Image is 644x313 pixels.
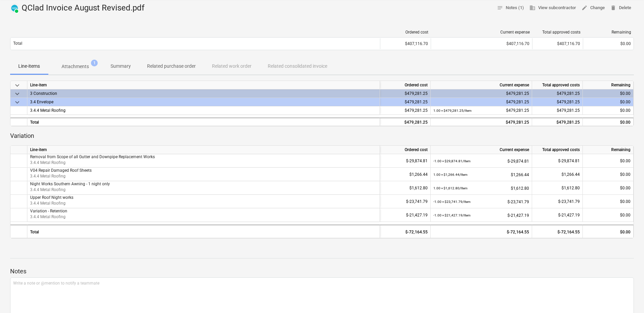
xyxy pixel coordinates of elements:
img: xero.svg [11,5,18,12]
div: $-21,427.19 [433,208,529,222]
div: $-23,741.79 [535,195,580,208]
div: Remaining [586,30,631,35]
div: $479,281.25 [535,98,580,106]
div: $479,281.25 [535,118,580,127]
p: V04 Repair Damaged Roof Sheets [30,168,377,173]
div: Current expense [431,146,532,154]
span: keyboard_arrow_down [13,98,21,106]
span: Notes (1) [497,4,524,12]
div: $-29,874.81 [383,154,428,168]
span: keyboard_arrow_down [13,90,21,98]
p: Variation [10,132,634,140]
p: Summary [111,63,131,70]
span: 3.4.4 Metal Roofing [30,174,66,179]
div: $407,116.70 [434,41,529,46]
p: Total [13,41,22,46]
div: $1,266.44 [535,168,580,181]
span: 3.4.4 Metal Roofing [30,214,66,219]
p: Related purchase order [147,63,196,70]
small: -1.00 × $21,427.19 / Item [433,213,471,217]
div: $-23,741.79 [433,195,529,209]
div: 3 Construction [30,89,377,98]
button: Notes (1) [494,3,527,13]
div: Total approved costs [532,81,583,89]
div: $0.00 [586,181,630,195]
span: notes [497,5,503,11]
div: $1,612.80 [433,181,529,195]
p: Line-items [18,63,40,70]
p: Notes [10,267,634,275]
div: $1,612.80 [383,181,428,195]
p: Variation - Retention [30,208,377,214]
span: 3.4.4 Metal Roofing [30,187,66,192]
span: keyboard_arrow_down [13,81,21,89]
small: 1.00 × $479,281.25 / Item [433,109,472,112]
span: 3.4.4 Metal Roofing [30,160,66,165]
div: QClad Invoice August Revised.pdf [10,3,147,14]
div: $479,281.25 [383,89,428,98]
div: $479,281.25 [383,118,428,127]
div: Total [27,225,380,238]
div: 3.4 Envelope [30,98,377,106]
small: -1.00 × $29,874.81 / Item [433,159,471,163]
span: Delete [610,4,631,12]
div: $479,281.25 [433,118,529,127]
span: 3.4.4 Metal Roofing [30,108,66,113]
div: $479,281.25 [535,106,580,115]
div: Total approved costs [535,30,580,35]
div: $479,281.25 [433,98,529,106]
div: $407,116.70 [535,41,580,46]
button: Delete [607,3,634,13]
small: -1.00 × $23,741.79 / Item [433,200,471,204]
button: View subcontractor [527,3,579,13]
div: $0.00 [586,106,630,115]
div: $0.00 [586,195,630,208]
div: $-72,164.55 [383,225,428,239]
div: $479,281.25 [383,106,428,115]
p: Attachments [62,63,89,70]
div: Ordered cost [380,146,431,154]
span: Change [581,4,605,12]
div: $479,281.25 [433,106,529,115]
div: $0.00 [586,208,630,222]
div: $-23,741.79 [383,195,428,208]
div: $0.00 [586,98,630,106]
div: $0.00 [586,118,630,127]
p: Removal from Scope of all Gutter and Downpipe Replacement Works [30,154,377,160]
p: Night Works Southern Awning - 1 night only [30,181,377,187]
button: Change [579,3,607,13]
div: $0.00 [586,168,630,181]
small: 1.00 × $1,266.44 / Item [433,173,468,176]
span: 1 [91,60,98,66]
div: Line-item [27,146,380,154]
div: Line-item [27,81,380,89]
div: $-72,164.55 [535,225,580,239]
div: $479,281.25 [433,89,529,98]
div: $479,281.25 [383,98,428,106]
div: $1,266.44 [433,168,529,182]
div: $0.00 [586,89,630,98]
p: Upper Roof Night works [30,195,377,201]
div: Ordered cost [380,81,431,89]
div: $1,612.80 [535,181,580,195]
div: Remaining [583,81,634,89]
div: $-72,164.55 [433,225,529,239]
small: 1.00 × $1,612.80 / Item [433,186,468,190]
iframe: Chat Widget [610,280,644,313]
span: edit [581,5,588,11]
div: $-21,427.19 [383,208,428,222]
div: $-29,874.81 [535,154,580,168]
div: Current expense [434,30,530,35]
span: 3.4.4 Metal Roofing [30,201,66,206]
span: View subcontractor [529,4,576,12]
div: $-29,874.81 [433,154,529,168]
div: $407,116.70 [383,41,428,46]
span: delete [610,5,616,11]
div: Remaining [583,146,634,154]
div: Ordered cost [383,30,428,35]
div: Total [27,118,380,126]
div: $479,281.25 [535,89,580,98]
div: $1,266.44 [383,168,428,181]
div: $-21,427.19 [535,208,580,222]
